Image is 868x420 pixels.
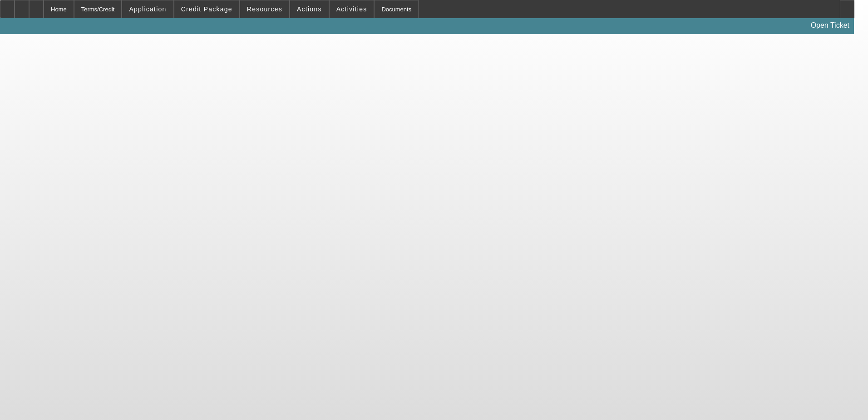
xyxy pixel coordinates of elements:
span: Application [129,5,166,13]
button: Activities [330,0,374,18]
span: Actions [297,5,322,13]
button: Application [122,0,173,18]
button: Resources [240,0,289,18]
span: Resources [247,5,282,13]
button: Credit Package [174,0,239,18]
a: Open Ticket [807,18,853,33]
button: Actions [290,0,329,18]
span: Activities [336,5,367,13]
span: Credit Package [181,5,232,13]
